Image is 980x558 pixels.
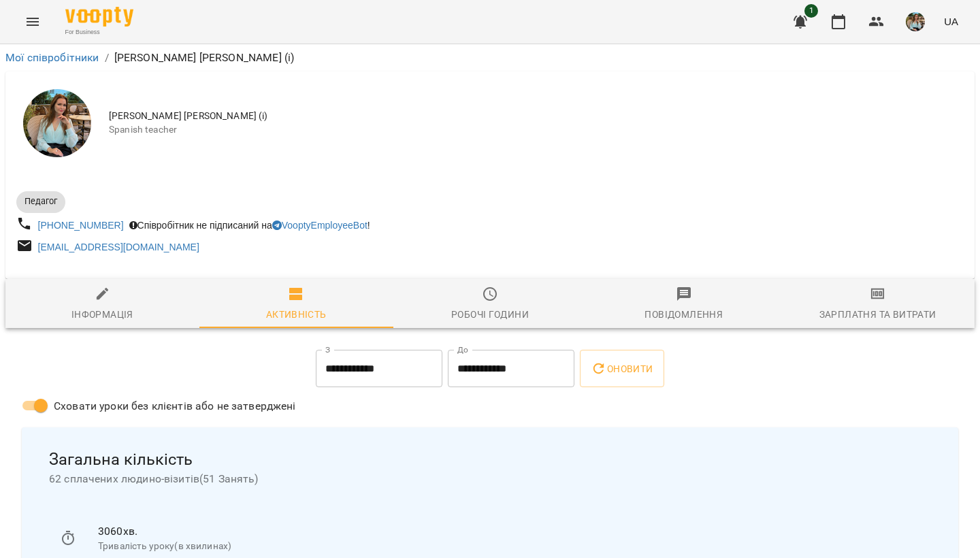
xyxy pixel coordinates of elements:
div: Робочі години [451,306,529,323]
span: Педагог [16,195,65,208]
a: [EMAIL_ADDRESS][DOMAIN_NAME] [38,242,199,252]
span: Сховати уроки без клієнтів або не затверджені [54,398,296,414]
span: [PERSON_NAME] [PERSON_NAME] (і) [109,110,964,123]
a: VooptyEmployeeBot [272,220,367,231]
a: [PHONE_NUMBER] [38,220,124,231]
span: For Business [65,28,133,37]
span: 1 [804,4,818,18]
p: 3060 хв. [98,523,920,540]
div: Співробітник не підписаний на ! [127,216,373,235]
p: Тривалість уроку(в хвилинах) [98,540,920,553]
div: Інформація [71,306,133,323]
li: / [105,50,109,66]
button: Menu [16,5,49,38]
p: [PERSON_NAME] [PERSON_NAME] (і) [114,50,295,66]
img: 856b7ccd7d7b6bcc05e1771fbbe895a7.jfif [906,12,925,31]
div: Повідомлення [644,306,723,323]
nav: breadcrumb [5,50,975,66]
button: UA [938,9,964,34]
span: 62 сплачених людино-візитів ( 51 Занять ) [49,471,931,487]
span: Загальна кількість [49,449,931,470]
a: Мої співробітники [5,51,99,64]
span: Оновити [591,361,653,377]
div: Активність [266,306,327,323]
button: Оновити [580,350,664,388]
span: UA [944,14,958,29]
div: Зарплатня та Витрати [819,306,936,323]
span: Spanish teacher [109,123,964,137]
img: Voopty Logo [65,7,133,27]
img: Киречук Валерія Володимирівна (і) [23,89,91,157]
